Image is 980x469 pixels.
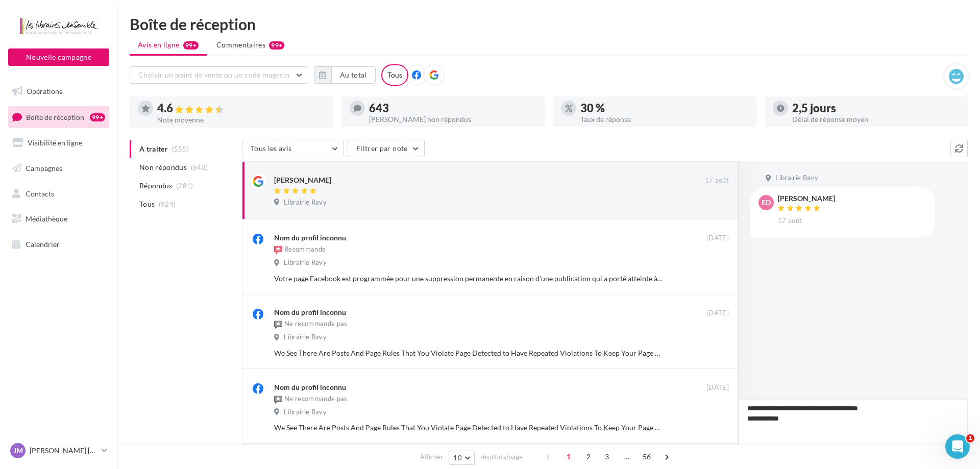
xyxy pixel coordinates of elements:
[284,408,327,417] span: Librairie Ravy
[157,103,325,114] div: 4.6
[778,195,835,202] div: [PERSON_NAME]
[314,66,376,84] button: Au total
[449,451,475,465] button: 10
[269,41,284,50] div: 99+
[26,164,62,172] span: Campagnes
[30,446,97,456] p: [PERSON_NAME] [PERSON_NAME]
[139,199,155,209] span: Tous
[274,245,326,255] div: Recommande
[27,87,62,95] span: Opérations
[705,176,729,185] span: 17 août
[284,333,327,342] span: Librairie Ravy
[966,434,974,442] span: 1
[6,158,111,179] a: Campagnes
[778,216,802,226] span: 17 août
[13,446,23,456] span: JM
[381,64,408,86] div: Tous
[6,208,111,230] a: Médiathèque
[560,449,577,465] span: 1
[274,320,282,329] img: not-recommended.png
[619,449,635,465] span: ...
[580,103,748,114] div: 30 %
[599,449,615,465] span: 3
[639,449,655,465] span: 56
[6,234,111,255] a: Calendrier
[274,175,331,185] div: [PERSON_NAME]
[580,116,748,123] div: Taux de réponse
[138,70,289,79] span: Choisir un point de vente ou un code magasin
[26,240,60,249] span: Calendrier
[284,258,327,267] span: Librairie Ravy
[28,138,82,147] span: Visibilité en ligne
[90,113,105,121] div: 99+
[762,198,771,208] span: ED
[420,452,443,462] span: Afficher
[453,454,462,462] span: 10
[6,81,111,102] a: Opérations
[792,103,960,114] div: 2,5 jours
[157,116,325,124] div: Note moyenne
[274,246,282,254] img: recommended.png
[26,189,54,198] span: Contacts
[274,423,663,433] div: We See There Are Posts And Page Rules That You Violate Page Detected to Have Repeated Violations ...
[331,66,376,84] button: Au total
[8,48,109,66] button: Nouvelle campagne
[130,66,308,84] button: Choisir un point de vente ou un code magasin
[274,348,663,358] div: We See There Are Posts And Page Rules That You Violate Page Detected to Have Repeated Violations ...
[176,182,193,190] span: (281)
[274,394,348,405] div: Ne recommande pas
[159,200,176,208] span: (924)
[216,40,265,50] span: Commentaires
[480,452,523,462] span: résultats/page
[274,274,663,284] div: Votre page Facebook est programmée pour une suppression permanente en raison d'une publication qu...
[139,162,187,172] span: Non répondus
[191,163,208,171] span: (643)
[130,16,968,32] div: Boîte de réception
[274,396,282,404] img: not-recommended.png
[945,434,970,459] iframe: Intercom live chat
[580,449,597,465] span: 2
[284,198,327,207] span: Librairie Ravy
[26,214,67,223] span: Médiathèque
[274,319,348,330] div: Ne recommande pas
[6,106,111,128] a: Boîte de réception99+
[369,103,537,114] div: 643
[139,181,173,191] span: Répondus
[792,116,960,123] div: Délai de réponse moyen
[274,382,346,392] div: Nom du profil inconnu
[8,441,109,460] a: JM [PERSON_NAME] [PERSON_NAME]
[26,112,84,121] span: Boîte de réception
[706,234,729,243] span: [DATE]
[251,144,292,153] span: Tous les avis
[706,309,729,318] span: [DATE]
[775,174,818,183] span: Librairie Ravy
[369,116,537,123] div: [PERSON_NAME] non répondus
[348,140,425,157] button: Filtrer par note
[242,140,344,157] button: Tous les avis
[706,383,729,392] span: [DATE]
[6,132,111,154] a: Visibilité en ligne
[6,183,111,205] a: Contacts
[274,307,346,317] div: Nom du profil inconnu
[274,233,346,243] div: Nom du profil inconnu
